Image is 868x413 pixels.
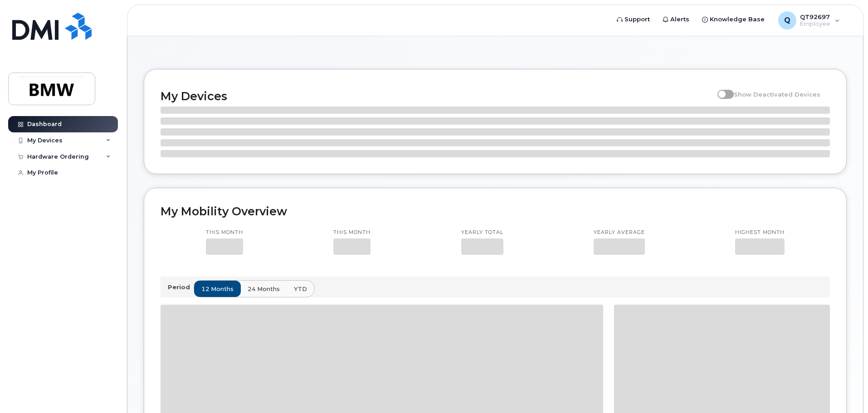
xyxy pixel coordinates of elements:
p: Yearly total [461,229,503,236]
input: Show Deactivated Devices [717,86,725,93]
p: Yearly average [594,229,645,236]
p: This month [333,229,371,236]
span: YTD [294,285,307,293]
h2: My Devices [161,89,713,103]
p: Highest month [735,229,785,236]
span: Show Deactivated Devices [734,91,820,98]
p: Period [168,283,194,292]
h2: My Mobility Overview [161,204,830,218]
p: This month [206,229,243,236]
span: 24 months [248,285,280,293]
